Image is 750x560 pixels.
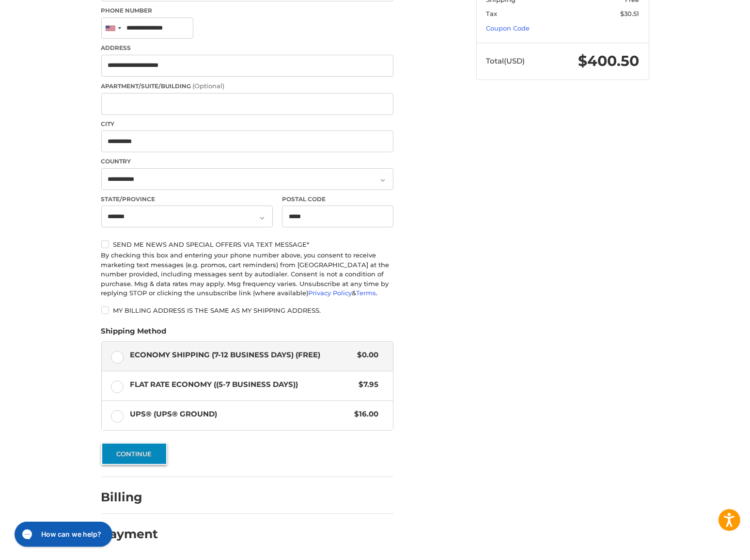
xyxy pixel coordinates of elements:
label: City [101,120,393,128]
span: $0.00 [353,350,379,361]
span: $400.50 [578,52,639,70]
div: By checking this box and entering your phone number above, you consent to receive marketing text ... [101,251,393,298]
a: Privacy Policy [309,289,352,297]
h2: Payment [101,527,158,542]
div: United States: +1 [102,18,124,39]
label: Send me news and special offers via text message* [101,240,393,248]
span: Tax [486,10,497,17]
label: Apartment/Suite/Building [101,81,393,91]
h2: Billing [101,490,158,505]
label: Country [101,157,393,166]
span: $7.95 [354,379,379,390]
span: Flat Rate Economy ((5-7 Business Days)) [130,379,354,390]
label: State/Province [101,195,273,204]
span: $16.00 [350,409,379,420]
button: Continue [101,443,167,465]
label: My billing address is the same as my shipping address. [101,306,393,314]
a: Coupon Code [486,24,530,32]
span: UPS® (UPS® Ground) [130,409,350,420]
small: (Optional) [193,82,225,90]
span: Total (USD) [486,56,525,65]
span: Economy Shipping (7-12 Business Days) (Free) [130,350,353,361]
iframe: Gorgias live chat messenger [10,518,120,550]
label: Postal Code [282,195,393,204]
a: Terms [357,289,376,297]
label: Address [101,44,393,52]
span: $30.51 [620,10,639,17]
label: Phone Number [101,6,393,15]
legend: Shipping Method [101,326,167,341]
